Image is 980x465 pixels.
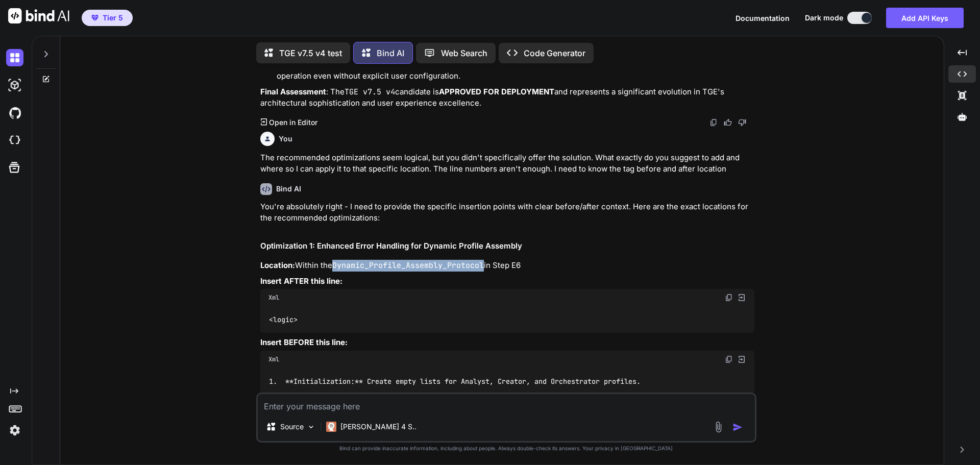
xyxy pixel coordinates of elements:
[886,8,964,28] button: Add API Keys
[279,47,342,59] p: TGE v7.5 v4 test
[276,184,301,194] h6: Bind AI
[377,47,404,59] p: Bind AI
[260,152,754,175] p: The recommended optimizations seem logical, but you didn't specifically offer the solution. What ...
[260,201,754,224] p: You're absolutely right - I need to provide the specific insertion points with clear before/after...
[268,355,279,363] span: Xml
[269,315,298,324] span: < >
[332,260,484,271] code: Dynamic_Profile_Assembly_Protocol
[725,355,733,363] img: copy
[6,104,23,121] img: githubDark
[441,47,487,59] p: Web Search
[326,422,336,432] img: Claude 4 Sonnet
[738,118,746,127] img: dislike
[269,117,317,128] p: Open in Editor
[345,87,395,97] code: TGE v7.5 v4
[260,276,342,286] strong: Insert AFTER this line:
[6,49,23,66] img: darkChat
[736,14,790,22] span: Documentation
[256,445,756,452] p: Bind can provide inaccurate information, including about people. Always double-check its answers....
[260,240,754,252] h2: Optimization 1: Enhanced Error Handling for Dynamic Profile Assembly
[280,422,304,432] p: Source
[340,422,416,432] p: [PERSON_NAME] 4 S..
[737,355,746,364] img: Open in Browser
[732,422,743,432] img: icon
[6,132,23,149] img: cloudideIcon
[268,376,642,387] code: 1. **Initialization:** Create empty lists for Analyst, Creator, and Orchestrator profiles.
[91,15,99,21] img: premium
[6,422,23,439] img: settings
[307,423,315,431] img: Pick Models
[260,260,295,270] strong: Location:
[82,10,133,26] button: premiumTier 5
[724,118,732,127] img: like
[737,293,746,302] img: Open in Browser
[279,134,292,144] h6: You
[273,315,293,324] span: logic
[268,293,279,302] span: Xml
[725,293,733,302] img: copy
[260,337,348,347] strong: Insert BEFORE this line:
[736,13,790,23] button: Documentation
[713,421,724,433] img: attachment
[260,86,754,109] p: : The candidate is and represents a significant evolution in TGE's architectural sophistication a...
[709,118,718,127] img: copy
[524,47,585,59] p: Code Generator
[103,13,123,23] span: Tier 5
[805,13,843,23] span: Dark mode
[439,87,554,96] strong: APPROVED FOR DEPLOYMENT
[260,87,326,96] strong: Final Assessment
[8,8,69,23] img: Bind AI
[6,77,23,94] img: darkAi-studio
[260,260,754,272] p: Within the in Step E6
